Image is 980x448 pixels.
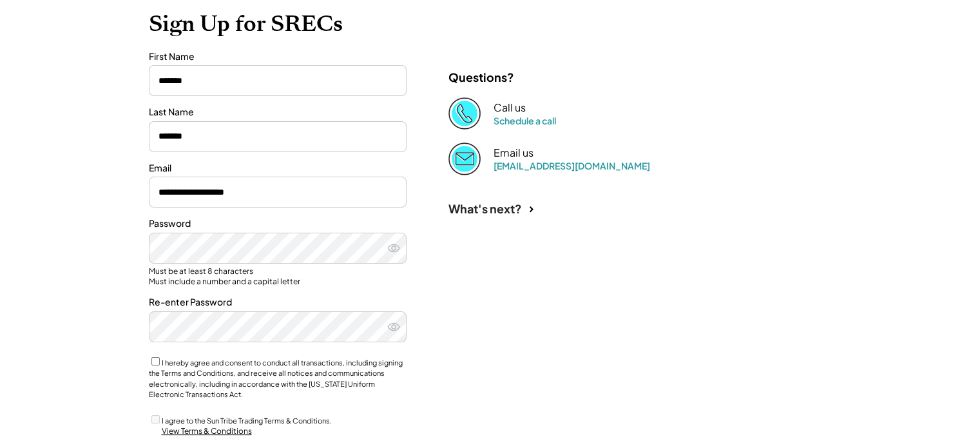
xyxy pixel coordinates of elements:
a: Schedule a call [494,115,556,126]
img: Email%202%403x.png [448,142,481,175]
div: Email [149,162,407,175]
div: Questions? [448,70,514,84]
div: Password [149,217,407,230]
div: First Name [149,50,407,63]
a: [EMAIL_ADDRESS][DOMAIN_NAME] [494,160,650,171]
h1: Sign Up for SRECs [149,10,832,37]
img: Phone%20copy%403x.png [448,97,481,130]
div: Call us [494,101,526,115]
div: Last Name [149,106,407,119]
label: I agree to the Sun Tribe Trading Terms & Conditions. [162,416,332,425]
div: Must be at least 8 characters Must include a number and a capital letter [149,266,407,286]
div: Email us [494,146,533,160]
label: I hereby agree and consent to conduct all transactions, including signing the Terms and Condition... [149,358,403,399]
div: View Terms & Conditions [162,426,252,437]
div: Re-enter Password [149,296,407,309]
div: What's next? [448,201,522,216]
